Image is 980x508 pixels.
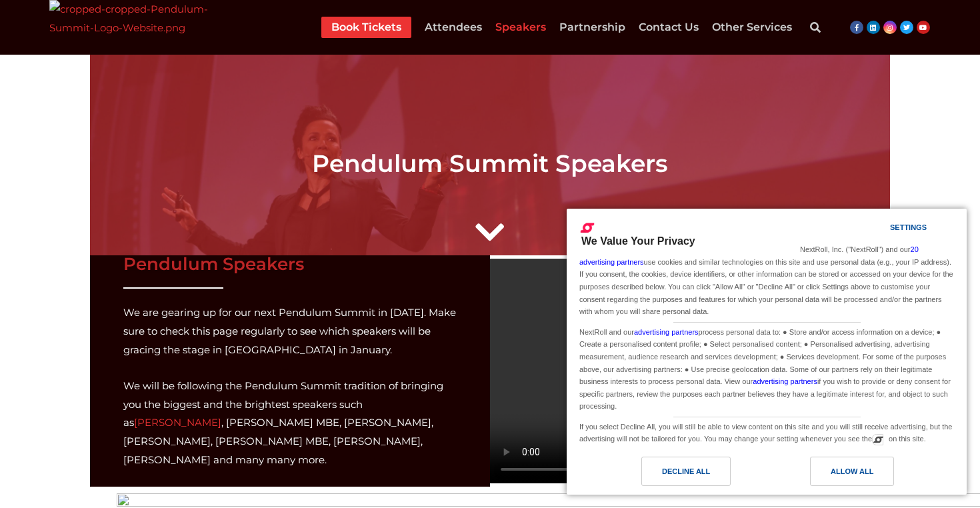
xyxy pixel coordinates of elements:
p: We will be following the Pendulum Summit tradition of bringing you the biggest and the brightest ... [123,377,457,469]
div: NextRoll and our process personal data to: ● Store and/or access information on a device; ● Creat... [577,323,957,414]
span: We Value Your Privacy [581,235,695,247]
a: Allow All [767,457,959,493]
div: Allow All [831,464,873,479]
h2: Pendulum Summit Speakers [90,151,890,175]
p: We are gearing up for our next Pendulum Summit in [DATE]. Make sure to check this page regularly ... [123,303,457,359]
a: advertising partners [634,328,699,336]
a: Decline All [575,457,767,493]
a: Speakers [495,17,546,38]
nav: Menu [321,17,792,38]
a: advertising partners [753,377,817,385]
a: Partnership [559,17,625,38]
div: NextRoll, Inc. ("NextRoll") and our use cookies and similar technologies on this site and use per... [577,242,957,319]
a: Attendees [425,17,482,38]
div: Search [802,14,829,41]
a: 20 advertising partners [579,245,919,266]
div: Settings [890,220,927,235]
a: Book Tickets [331,17,401,38]
a: Settings [867,217,899,241]
h3: Pendulum Speakers [123,255,457,273]
div: Decline All [662,464,710,479]
a: Other Services [712,17,792,38]
div: If you select Decline All, you will still be able to view content on this site and you will still... [577,417,957,447]
a: Contact Us [639,17,699,38]
a: [PERSON_NAME] [134,416,221,429]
